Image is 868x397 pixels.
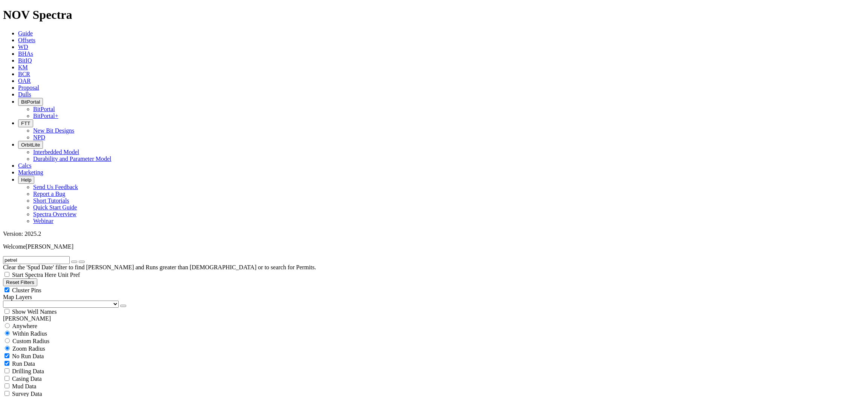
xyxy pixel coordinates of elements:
[18,71,30,77] a: BCR
[12,391,42,397] span: Survey Data
[33,134,45,140] a: NPD
[33,197,69,204] a: Short Tutorials
[33,106,55,112] a: BitPortal
[12,368,44,374] span: Drilling Data
[18,119,33,127] button: FTT
[3,315,865,322] div: [PERSON_NAME]
[12,376,42,382] span: Casing Data
[12,308,57,315] span: Show Well Names
[18,162,32,169] a: Calcs
[21,177,31,183] span: Help
[18,141,43,149] button: OrbitLite
[3,243,865,250] p: Welcome
[3,256,70,264] input: Search
[12,330,47,337] span: Within Radius
[33,204,77,211] a: Quick Start Guide
[21,99,40,105] span: BitPortal
[33,113,58,119] a: BitPortal+
[33,149,79,155] a: Interbedded Model
[3,278,37,286] button: Reset Filters
[18,98,43,106] button: BitPortal
[12,272,56,278] span: Start Spectra Here
[26,243,73,250] span: [PERSON_NAME]
[3,294,32,300] span: Map Layers
[18,30,33,37] a: Guide
[33,156,112,162] a: Durability and Parameter Model
[58,272,80,278] span: Unit Pref
[33,218,53,224] a: Webinar
[18,84,39,91] a: Proposal
[18,169,43,176] a: Marketing
[21,142,40,148] span: OrbitLite
[33,191,65,197] a: Report a Bug
[12,353,44,359] span: No Run Data
[3,264,316,270] span: Clear the 'Spud Date' filter to find [PERSON_NAME] and Runs greater than [DEMOGRAPHIC_DATA] or to...
[18,91,31,98] a: Dulls
[33,211,76,217] a: Spectra Overview
[5,272,9,277] input: Start Spectra Here
[18,44,28,50] a: WD
[18,176,34,184] button: Help
[3,8,865,22] h1: NOV Spectra
[18,37,35,43] a: Offsets
[18,57,32,64] a: BitIQ
[21,121,30,126] span: FTT
[33,184,78,190] a: Send Us Feedback
[12,360,35,367] span: Run Data
[12,338,49,344] span: Custom Radius
[12,345,45,352] span: Zoom Radius
[18,64,28,70] a: KM
[3,231,865,237] div: Version: 2025.2
[18,50,33,57] a: BHAs
[18,78,31,84] a: OAR
[12,383,36,389] span: Mud Data
[12,287,41,293] span: Cluster Pins
[33,127,74,134] a: New Bit Designs
[12,323,37,329] span: Anywhere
